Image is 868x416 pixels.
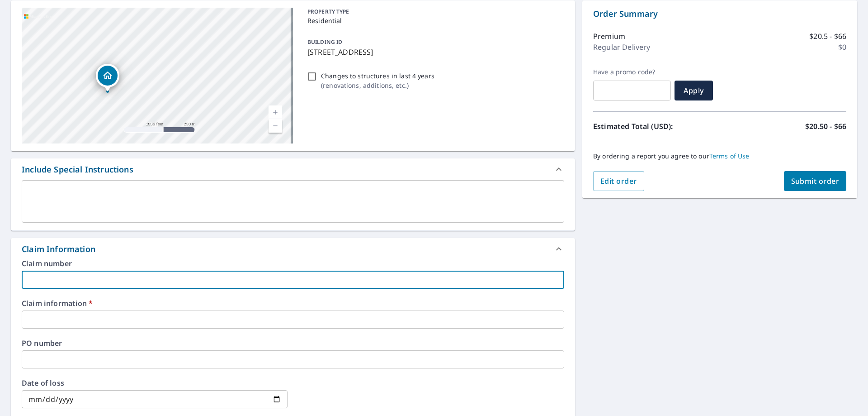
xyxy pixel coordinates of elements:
span: Edit order [600,176,637,186]
a: Current Level 15, Zoom Out [269,119,282,133]
div: Include Special Instructions [22,163,133,176]
span: Submit order [791,176,840,186]
p: Residential [307,16,561,25]
p: Premium [593,31,625,42]
p: By ordering a report you agree to our [593,152,846,160]
div: Claim Information [11,238,575,260]
p: ( renovations, additions, etc. ) [321,81,434,90]
div: Dropped pin, building 1, Residential property, 80 Heritage Dr Cheshire, CT 06410 [96,64,119,92]
div: Include Special Instructions [11,158,575,180]
label: Claim number [22,260,564,267]
button: Edit order [593,171,644,191]
p: [STREET_ADDRESS] [307,47,561,57]
p: BUILDING ID [307,38,342,46]
p: $0 [838,42,846,53]
button: Submit order [784,171,847,191]
label: PO number [22,339,564,347]
div: Claim Information [22,243,95,255]
p: $20.50 - $66 [805,121,846,132]
p: PROPERTY TYPE [307,8,561,16]
p: Estimated Total (USD): [593,121,720,132]
button: Apply [675,81,713,100]
span: Apply [682,86,706,96]
a: Current Level 15, Zoom In [269,105,282,119]
label: Claim information [22,300,564,307]
p: Order Summary [593,8,846,20]
p: $20.5 - $66 [809,31,846,42]
p: Changes to structures in last 4 years [321,71,434,81]
label: Have a promo code? [593,68,671,76]
a: Terms of Use [709,152,750,160]
label: Date of loss [22,379,288,387]
p: Regular Delivery [593,42,650,53]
